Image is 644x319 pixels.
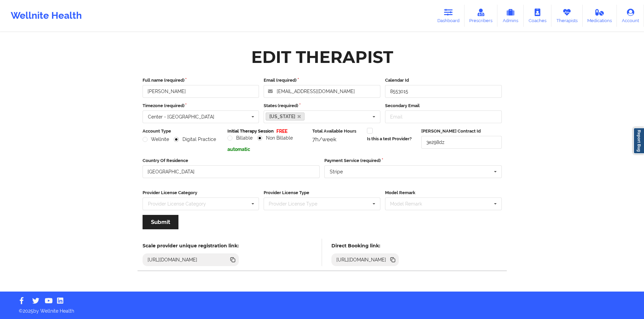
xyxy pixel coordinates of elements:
label: Provider License Category [143,189,259,196]
div: [URL][DOMAIN_NAME] [145,256,200,263]
label: Is this a test Provider? [367,136,412,142]
p: © 2025 by Wellnite Health [14,303,630,314]
h5: Direct Booking link: [331,243,399,249]
label: Digital Practice [174,137,216,142]
div: 7h/week [312,136,362,143]
a: Account [617,5,644,27]
a: Admins [497,5,524,27]
label: States (required) [264,102,380,109]
a: Coaches [524,5,551,27]
label: Payment Service (required) [324,157,502,164]
label: [PERSON_NAME] Contract Id [421,128,501,135]
a: Medications [583,5,617,27]
div: Provider License Type [267,200,327,208]
label: Full name (required) [143,77,259,84]
input: Email [385,110,502,123]
div: Stripe [330,169,343,174]
label: Billable [227,135,253,141]
label: Account Type [143,128,223,135]
a: [US_STATE] [266,112,305,121]
label: Total Available Hours [312,128,362,135]
input: Deel Contract Id [421,136,501,149]
a: Therapists [551,5,583,27]
a: Prescribers [465,5,498,27]
label: Secondary Email [385,102,502,109]
label: Calendar Id [385,77,502,84]
label: Non Billable [257,135,293,141]
a: Report Bug [633,128,644,154]
label: Timezone (required) [143,102,259,109]
p: automatic [227,146,308,153]
button: Submit [143,215,178,229]
label: Wellnite [143,137,169,142]
div: Edit Therapist [251,47,393,68]
input: Calendar Id [385,85,502,98]
h5: Scale provider unique registration link: [143,243,239,249]
label: Country Of Residence [143,157,320,164]
label: Provider License Type [264,189,380,196]
label: Email (required) [264,77,380,84]
p: FREE [276,128,287,135]
label: Model Remark [385,189,502,196]
div: Center - [GEOGRAPHIC_DATA] [148,114,214,119]
label: Initial Therapy Session [227,128,274,135]
input: Email address [264,85,380,98]
div: [URL][DOMAIN_NAME] [334,256,389,263]
div: Model Remark [388,200,432,208]
a: Dashboard [432,5,465,27]
div: Provider License Category [148,202,206,206]
input: Full name [143,85,259,98]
